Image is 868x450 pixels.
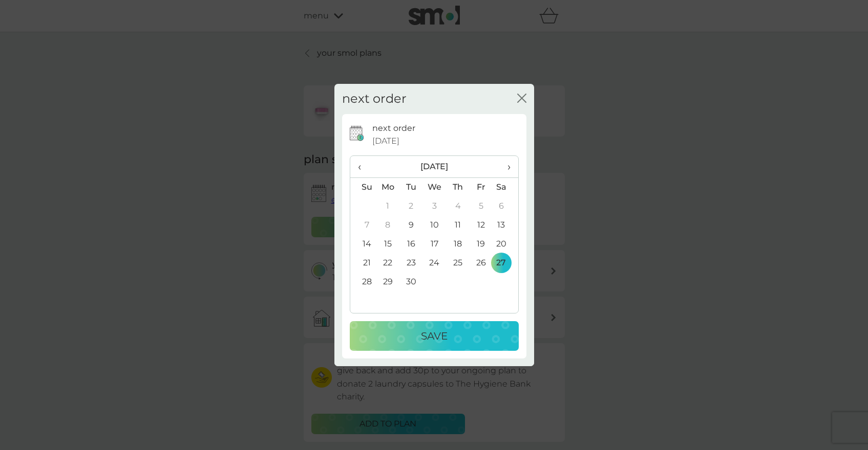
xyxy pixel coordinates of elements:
td: 19 [470,235,493,254]
td: 30 [399,273,422,291]
td: 15 [376,235,400,254]
td: 24 [422,254,446,273]
th: Tu [399,177,422,197]
p: next order [372,122,415,135]
td: 3 [422,197,446,216]
td: 25 [446,254,469,273]
td: 9 [399,216,422,235]
td: 5 [470,197,493,216]
td: 28 [350,273,376,291]
td: 4 [446,197,469,216]
td: 10 [422,216,446,235]
td: 8 [376,216,400,235]
button: Save [350,321,519,351]
td: 6 [492,197,518,216]
p: Save [421,328,448,344]
td: 26 [470,254,493,273]
td: 20 [492,235,518,254]
th: Su [350,177,376,197]
td: 29 [376,273,400,291]
td: 2 [399,197,422,216]
td: 1 [376,197,400,216]
span: › [500,156,510,177]
td: 14 [350,235,376,254]
td: 27 [492,254,518,273]
h2: next order [342,92,407,106]
th: We [422,177,446,197]
td: 7 [350,216,376,235]
td: 18 [446,235,469,254]
th: [DATE] [376,156,493,178]
th: Sa [492,177,518,197]
td: 11 [446,216,469,235]
td: 23 [399,254,422,273]
span: ‹ [358,156,369,177]
td: 13 [492,216,518,235]
th: Th [446,177,469,197]
button: close [517,94,526,104]
td: 22 [376,254,400,273]
th: Mo [376,177,400,197]
td: 17 [422,235,446,254]
td: 12 [470,216,493,235]
th: Fr [470,177,493,197]
td: 16 [399,235,422,254]
span: [DATE] [372,134,399,148]
td: 21 [350,254,376,273]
